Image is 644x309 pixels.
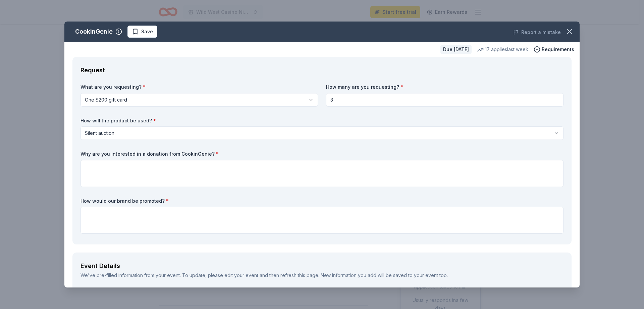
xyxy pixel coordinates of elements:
[534,45,574,53] button: Requirements
[141,28,153,36] span: Save
[80,84,318,90] label: What are you requesting?
[80,271,563,279] div: We've pre-filled information from your event. To update, please edit your event and then refresh ...
[326,84,563,90] label: How many are you requesting?
[75,26,113,37] div: CookinGenie
[477,45,528,53] div: 17 applies last week
[513,28,561,36] button: Report a mistake
[80,198,563,204] label: How would our brand be promoted?
[127,26,157,38] button: Save
[80,151,563,157] label: Why are you interested in a donation from CookinGenie?
[80,261,563,271] div: Event Details
[440,45,472,54] div: Due [DATE]
[80,117,563,124] label: How will the product be used?
[80,65,563,76] div: Request
[542,45,574,53] span: Requirements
